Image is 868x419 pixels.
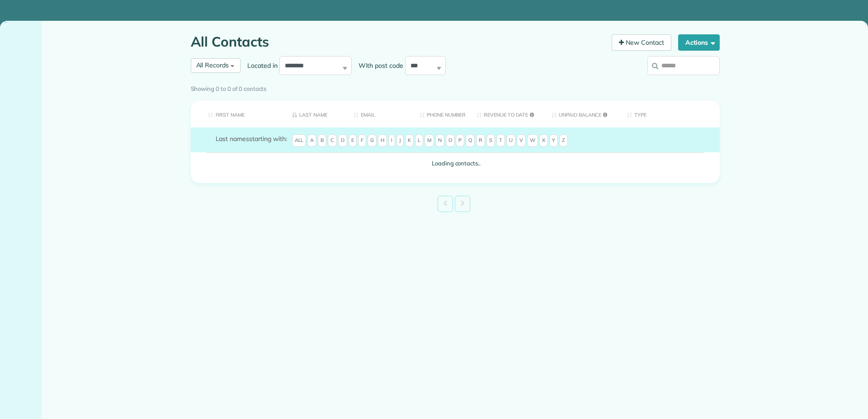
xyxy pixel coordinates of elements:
span: D [338,134,347,147]
span: C [328,134,337,147]
label: starting with: [216,134,287,143]
button: Actions [678,34,720,51]
span: H [378,134,387,147]
span: P [456,134,464,147]
span: I [388,134,395,147]
span: K [405,134,414,147]
span: A [307,134,316,147]
span: Z [559,134,568,147]
span: R [476,134,485,147]
td: Loading contacts.. [191,152,720,174]
th: Last Name: activate to sort column descending [285,100,347,128]
span: O [446,134,455,147]
span: W [527,134,538,147]
span: V [517,134,526,147]
th: Type: activate to sort column ascending [620,100,720,128]
span: J [396,134,404,147]
a: New Contact [612,34,671,51]
th: Phone number: activate to sort column ascending [413,100,470,128]
span: M [425,134,434,147]
h1: All Contacts [191,34,605,49]
span: Y [549,134,558,147]
span: All Records [196,61,229,69]
th: Unpaid Balance: activate to sort column ascending [545,100,620,128]
span: All [292,134,307,147]
span: Q [466,134,475,147]
label: With post code [352,61,405,70]
span: B [318,134,326,147]
th: Email: activate to sort column ascending [347,100,413,128]
span: G [368,134,377,147]
th: Revenue to Date: activate to sort column ascending [470,100,545,128]
span: E [349,134,357,147]
span: Last names [216,135,250,143]
span: N [435,134,444,147]
th: First Name: activate to sort column ascending [191,100,286,128]
label: Located in [241,61,279,70]
span: S [486,134,495,147]
span: U [506,134,515,147]
span: L [415,134,423,147]
span: T [496,134,505,147]
span: F [358,134,366,147]
span: X [539,134,548,147]
div: Showing 0 to 0 of 0 contacts [191,81,720,94]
